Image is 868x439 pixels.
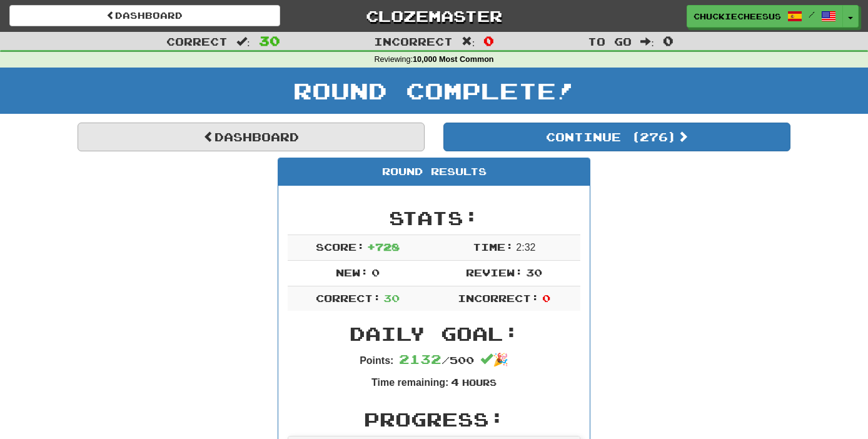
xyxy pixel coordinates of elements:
[413,55,493,64] strong: 10,000 Most Common
[462,377,497,388] small: Hours
[516,242,535,253] span: 2 : 32
[9,5,280,26] a: Dashboard
[451,376,459,388] span: 4
[399,354,474,366] span: / 500
[316,292,381,304] span: Correct:
[78,123,425,151] a: Dashboard
[462,36,475,47] span: :
[663,33,674,48] span: 0
[288,409,580,430] h2: Progress:
[687,5,843,28] a: chuckiecheesus /
[640,36,654,47] span: :
[236,36,250,47] span: :
[473,241,513,253] span: Time:
[542,292,550,304] span: 0
[588,35,632,48] span: To go
[299,5,570,27] a: Clozemaster
[809,10,815,19] span: /
[288,208,580,228] h2: Stats:
[336,266,368,278] span: New:
[4,78,864,103] h1: Round Complete!
[526,266,542,278] span: 30
[259,33,280,48] span: 30
[694,11,781,22] span: chuckiecheesus
[367,241,400,253] span: + 728
[166,35,228,48] span: Correct
[458,292,539,304] span: Incorrect:
[466,266,523,278] span: Review:
[278,158,590,186] div: Round Results
[399,351,442,366] span: 2132
[443,123,790,151] button: Continue (276)
[383,292,400,304] span: 30
[374,35,453,48] span: Incorrect
[288,323,580,344] h2: Daily Goal:
[371,266,380,278] span: 0
[371,377,448,388] strong: Time remaining:
[316,241,365,253] span: Score:
[360,355,393,366] strong: Points:
[483,33,494,48] span: 0
[480,353,508,366] span: 🎉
